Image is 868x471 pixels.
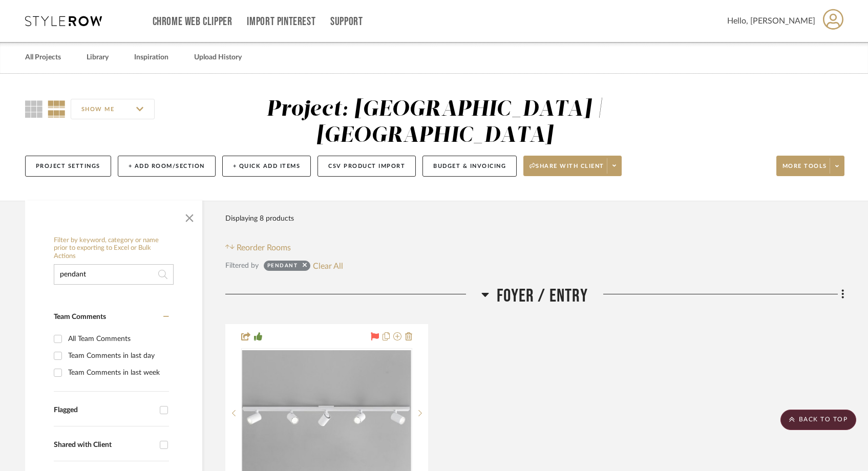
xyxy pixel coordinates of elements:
span: Team Comments [54,313,106,320]
scroll-to-top-button: BACK TO TOP [780,410,856,430]
a: Upload History [194,51,242,65]
button: + Quick Add Items [222,156,311,177]
span: More tools [782,162,827,178]
button: Close [179,206,200,226]
button: Share with client [523,156,622,176]
div: Team Comments in last week [68,365,166,381]
a: Chrome Web Clipper [153,17,232,26]
a: All Projects [25,51,61,65]
button: Clear All [313,259,343,272]
div: Displaying 8 products [225,208,294,229]
span: Foyer / Entry [497,285,588,307]
span: Hello, [PERSON_NAME] [727,15,815,27]
h6: Filter by keyword, category or name prior to exporting to Excel or Bulk Actions [54,237,174,261]
div: pendant [267,262,298,272]
a: Library [87,51,109,65]
a: Inspiration [134,51,168,65]
div: Shared with Client [54,441,155,449]
button: + Add Room/Section [118,156,216,177]
a: Import Pinterest [247,17,315,26]
button: Reorder Rooms [225,242,291,254]
div: Team Comments in last day [68,348,166,364]
div: Filtered by [225,260,259,271]
button: More tools [776,156,844,176]
button: Project Settings [25,156,111,177]
button: Budget & Invoicing [422,156,517,177]
input: Search within 8 results [54,264,174,285]
span: Share with client [530,162,604,178]
div: Flagged [54,406,155,415]
span: Reorder Rooms [237,242,291,254]
a: Support [330,17,363,26]
div: Project: [GEOGRAPHIC_DATA] | [GEOGRAPHIC_DATA] [266,99,603,146]
button: CSV Product Import [317,156,416,177]
div: All Team Comments [68,331,166,347]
